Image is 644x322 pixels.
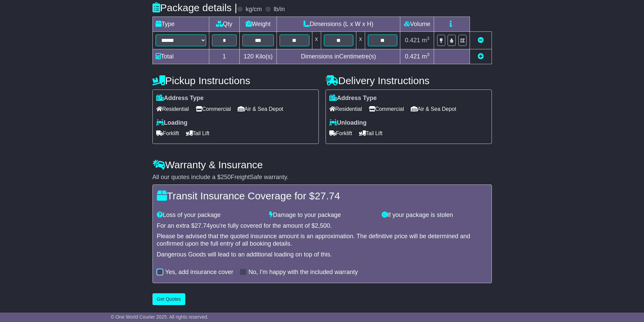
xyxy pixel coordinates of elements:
td: x [356,32,365,49]
h4: Pickup Instructions [152,75,319,86]
span: Air & Sea Depot [238,104,283,114]
button: Get Quotes [152,293,186,305]
td: Dimensions in Centimetre(s) [277,49,400,64]
label: kg/cm [245,6,262,13]
label: No, I'm happy with the included warranty [248,269,358,276]
span: 0.421 [405,53,420,60]
span: m [422,37,430,44]
td: Type [152,17,209,32]
span: Forklift [329,128,352,139]
h4: Transit Insurance Coverage for $ [157,190,487,201]
td: Kilo(s) [240,49,277,64]
span: Residential [156,104,189,114]
span: Residential [329,104,362,114]
td: Volume [400,17,434,32]
td: Qty [209,17,240,32]
label: Loading [156,119,188,127]
span: 250 [221,174,231,180]
span: Forklift [156,128,179,139]
span: 0.421 [405,37,420,44]
div: All our quotes include a $ FreightSafe warranty. [152,174,492,181]
td: Weight [240,17,277,32]
div: Dangerous Goods will lead to an additional loading on top of this. [157,251,487,258]
label: Address Type [329,95,377,102]
h4: Delivery Instructions [326,75,492,86]
td: x [312,32,321,49]
div: If your package is stolen [378,212,491,219]
h4: Warranty & Insurance [152,159,492,170]
span: 27.74 [195,222,210,229]
span: Commercial [196,104,231,114]
span: 2,500 [315,222,330,229]
a: Add new item [478,53,484,60]
span: 120 [244,53,254,60]
label: Unloading [329,119,367,127]
td: 1 [209,49,240,64]
a: Remove this item [478,37,484,44]
label: lb/in [273,6,285,13]
label: Yes, add insurance cover [165,269,233,276]
label: Address Type [156,95,204,102]
div: For an extra $ you're fully covered for the amount of $ . [157,222,487,230]
span: Air & Sea Depot [411,104,456,114]
sup: 3 [427,36,430,41]
span: © One World Courier 2025. All rights reserved. [111,314,209,320]
span: Tail Lift [186,128,210,139]
td: Total [152,49,209,64]
span: Commercial [369,104,404,114]
td: Dimensions (L x W x H) [277,17,400,32]
h4: Package details | [152,2,237,13]
div: Damage to your package [266,212,378,219]
sup: 3 [427,52,430,57]
div: Loss of your package [153,212,266,219]
span: 27.74 [315,190,340,201]
span: m [422,53,430,60]
span: Tail Lift [359,128,383,139]
div: Please be advised that the quoted insurance amount is an approximation. The definitive price will... [157,233,487,247]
